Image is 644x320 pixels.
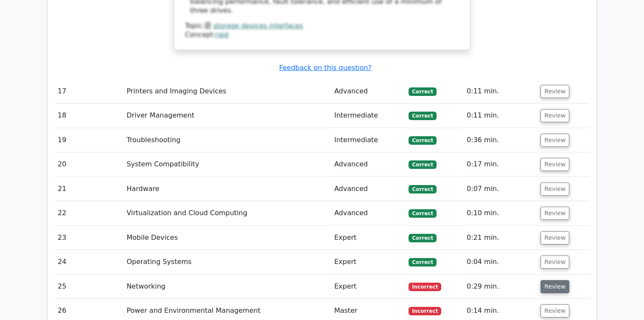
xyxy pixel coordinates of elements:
[331,104,406,128] td: Intermediate
[540,134,569,147] button: Review
[409,160,436,169] span: Correct
[54,250,123,274] td: 24
[54,79,123,104] td: 17
[540,304,569,317] button: Review
[463,201,537,225] td: 0:10 min.
[409,87,436,96] span: Correct
[409,307,441,315] span: Incorrect
[463,250,537,274] td: 0:04 min.
[463,275,537,299] td: 0:29 min.
[123,177,331,201] td: Hardware
[279,64,372,72] a: Feedback on this question?
[463,152,537,177] td: 0:17 min.
[123,275,331,299] td: Networking
[540,182,569,196] button: Review
[540,255,569,269] button: Review
[54,201,123,225] td: 22
[54,226,123,250] td: 23
[540,109,569,122] button: Review
[409,258,436,267] span: Correct
[409,234,436,242] span: Correct
[409,136,436,145] span: Correct
[54,275,123,299] td: 25
[540,231,569,244] button: Review
[123,152,331,177] td: System Compatibility
[123,250,331,274] td: Operating Systems
[331,250,406,274] td: Expert
[331,152,406,177] td: Advanced
[54,128,123,152] td: 19
[331,128,406,152] td: Intermediate
[409,112,436,120] span: Correct
[123,104,331,128] td: Driver Management
[213,22,303,30] a: storage devices interfaces
[54,152,123,177] td: 20
[331,177,406,201] td: Advanced
[331,226,406,250] td: Expert
[540,158,569,171] button: Review
[463,128,537,152] td: 0:36 min.
[54,104,123,128] td: 18
[331,201,406,225] td: Advanced
[540,207,569,220] button: Review
[185,31,459,39] div: Concept:
[123,128,331,152] td: Troubleshooting
[331,275,406,299] td: Expert
[123,79,331,104] td: Printers and Imaging Devices
[123,226,331,250] td: Mobile Devices
[185,22,459,31] div: Topic:
[540,85,569,98] button: Review
[463,79,537,104] td: 0:11 min.
[54,177,123,201] td: 21
[216,31,229,39] a: raid
[409,283,441,291] span: Incorrect
[409,185,436,194] span: Correct
[409,209,436,218] span: Correct
[463,104,537,128] td: 0:11 min.
[540,280,569,293] button: Review
[331,79,406,104] td: Advanced
[463,177,537,201] td: 0:07 min.
[123,201,331,225] td: Virtualization and Cloud Computing
[463,226,537,250] td: 0:21 min.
